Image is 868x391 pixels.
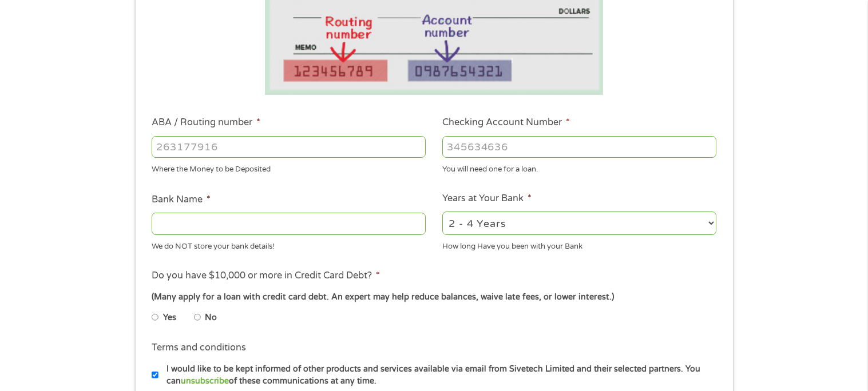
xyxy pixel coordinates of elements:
div: Where the Money to be Deposited [152,160,426,175]
label: Checking Account Number [442,117,570,129]
label: Do you have $10,000 or more in Credit Card Debt? [152,270,380,282]
label: No [205,312,217,324]
div: How long Have you been with your Bank [442,237,716,252]
label: ABA / Routing number [152,117,260,129]
div: (Many apply for a loan with credit card debt. An expert may help reduce balances, waive late fees... [152,291,716,304]
label: I would like to be kept informed of other products and services available via email from Sivetech... [158,363,720,388]
div: You will need one for a loan. [442,160,716,175]
input: 345634636 [442,136,716,158]
label: Bank Name [152,194,211,206]
div: We do NOT store your bank details! [152,237,426,252]
label: Years at Your Bank [442,193,532,205]
label: Terms and conditions [152,342,246,354]
input: 263177916 [152,136,426,158]
a: unsubscribe [181,376,229,386]
label: Yes [163,312,176,324]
